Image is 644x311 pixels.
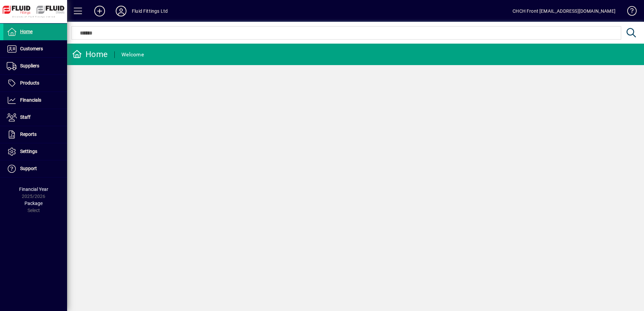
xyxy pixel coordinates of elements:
div: Home [72,49,108,60]
span: Suppliers [20,63,39,68]
a: Suppliers [3,58,67,74]
a: Support [3,160,67,177]
span: Financial Year [19,187,48,192]
span: Support [20,166,37,171]
a: Staff [3,109,67,126]
button: Add [89,5,110,17]
a: Customers [3,41,67,57]
span: Financials [20,97,41,103]
div: Welcome [121,49,144,60]
a: Reports [3,126,67,143]
a: Knowledge Base [622,1,636,23]
a: Financials [3,92,67,109]
a: Settings [3,143,67,160]
span: Reports [20,132,37,137]
span: Products [20,80,39,86]
span: Home [20,29,33,34]
span: Package [24,201,43,206]
a: Products [3,75,67,92]
button: Profile [110,5,132,17]
span: Settings [20,149,37,154]
div: Fluid Fittings Ltd [132,6,168,16]
span: Customers [20,46,43,51]
span: Staff [20,114,31,120]
div: CHCH Front [EMAIL_ADDRESS][DOMAIN_NAME] [513,6,615,16]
